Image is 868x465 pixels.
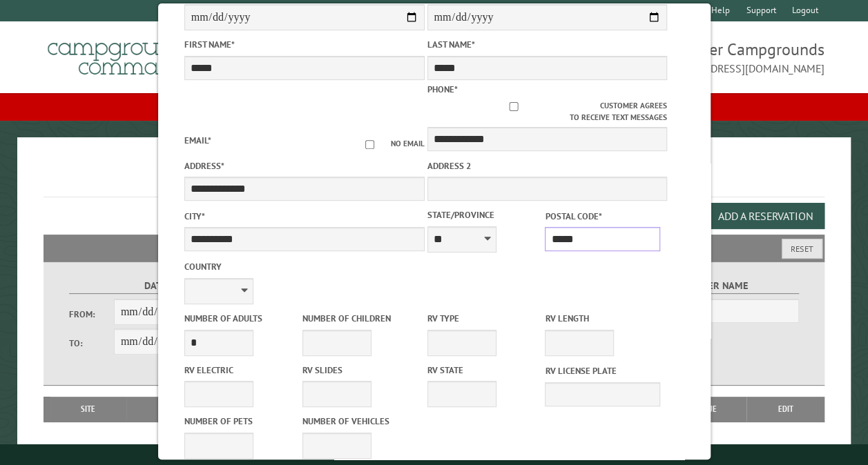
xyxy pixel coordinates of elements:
[427,312,542,325] label: RV Type
[69,337,114,350] label: To:
[184,135,211,146] label: Email
[184,159,424,172] label: Address
[545,312,660,325] label: RV Length
[302,415,417,428] label: Number of Vehicles
[184,38,424,51] label: First Name
[184,210,424,223] label: City
[545,210,660,223] label: Postal Code
[427,38,667,51] label: Last Name
[184,312,299,325] label: Number of Adults
[427,83,457,95] label: Phone
[706,203,824,229] button: Add a Reservation
[427,159,667,172] label: Address 2
[44,235,824,261] h2: Filters
[746,397,825,422] th: Edit
[184,415,299,428] label: Number of Pets
[302,364,417,377] label: RV Slides
[545,364,660,377] label: RV License Plate
[126,397,226,422] th: Dates
[427,102,599,111] input: Customer agrees to receive text messages
[50,397,126,422] th: Site
[427,364,542,377] label: RV State
[69,308,114,321] label: From:
[348,138,424,150] label: No email
[302,312,417,325] label: Number of Children
[44,159,824,197] h1: Reservations
[348,140,390,149] input: No email
[427,100,667,123] label: Customer agrees to receive text messages
[782,239,822,259] button: Reset
[69,278,248,294] label: Dates
[44,27,216,81] img: Campground Commander
[184,260,424,273] label: Country
[184,364,299,377] label: RV Electric
[427,208,542,221] label: State/Province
